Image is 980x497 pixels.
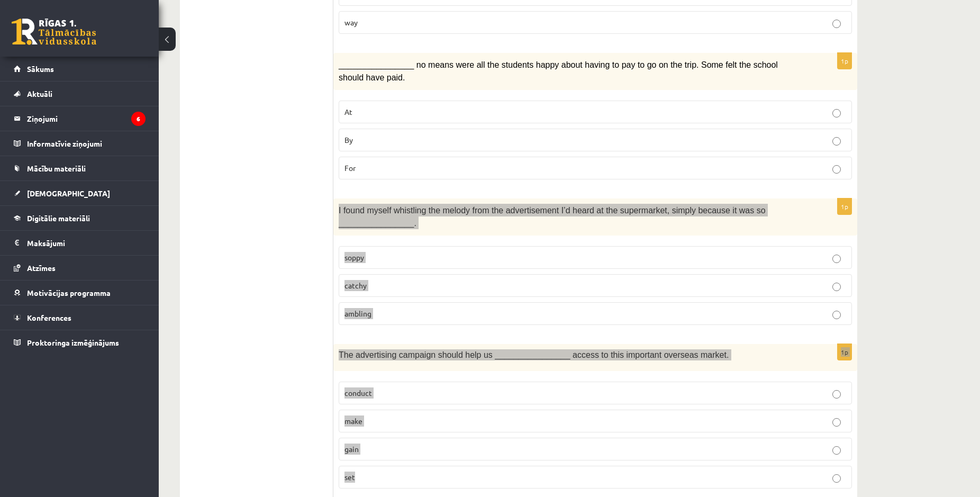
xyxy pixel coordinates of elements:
a: Maksājumi [14,231,146,255]
a: Motivācijas programma [14,281,146,305]
input: At [832,109,841,118]
span: Mācību materiāli [27,164,86,173]
span: make [344,416,362,426]
a: Mācību materiāli [14,156,146,180]
span: For [344,163,356,173]
p: 1p [837,344,852,360]
span: Digitālie materiāli [27,213,90,223]
span: soppy [344,252,364,262]
input: For [832,165,841,174]
span: way [344,17,358,27]
span: ________________ no means were all the students happy about having to pay to go on the trip. Some... [339,60,778,82]
span: Proktoringa izmēģinājums [27,338,119,347]
a: Atzīmes [14,256,146,280]
span: [DEMOGRAPHIC_DATA] [27,188,110,198]
input: way [832,20,841,28]
legend: Maksājumi [27,231,146,255]
span: Aktuāli [27,89,52,98]
i: 6 [131,112,146,126]
a: Aktuāli [14,82,146,106]
a: Konferences [14,305,146,330]
a: Digitālie materiāli [14,206,146,230]
span: The advertising campaign should help us ________________ access to this important overseas market. [339,350,729,359]
input: By [832,137,841,146]
span: Konferences [27,313,71,322]
input: ambling [832,311,841,319]
span: ambling [344,309,371,318]
legend: Informatīvie ziņojumi [27,131,146,156]
a: Proktoringa izmēģinājums [14,330,146,355]
span: At [344,107,352,116]
input: make [832,418,841,427]
a: Rīgas 1. Tālmācības vidusskola [12,19,96,45]
span: Sākums [27,64,54,74]
span: By [344,135,353,144]
span: conduct [344,388,372,397]
span: gain [344,444,359,454]
span: Atzīmes [27,263,56,273]
span: catchy [344,281,367,290]
legend: Ziņojumi [27,106,146,131]
a: Sākums [14,57,146,81]
input: gain [832,446,841,455]
input: catchy [832,283,841,291]
p: 1p [837,198,852,215]
input: soppy [832,255,841,263]
input: conduct [832,390,841,399]
input: set [832,474,841,483]
span: set [344,472,355,482]
p: 1p [837,52,852,69]
span: Motivācijas programma [27,288,111,297]
a: Informatīvie ziņojumi [14,131,146,156]
a: Ziņojumi6 [14,106,146,131]
span: I found myself whistling the melody from the advertisement I’d heard at the supermarket, simply b... [339,206,766,228]
a: [DEMOGRAPHIC_DATA] [14,181,146,205]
